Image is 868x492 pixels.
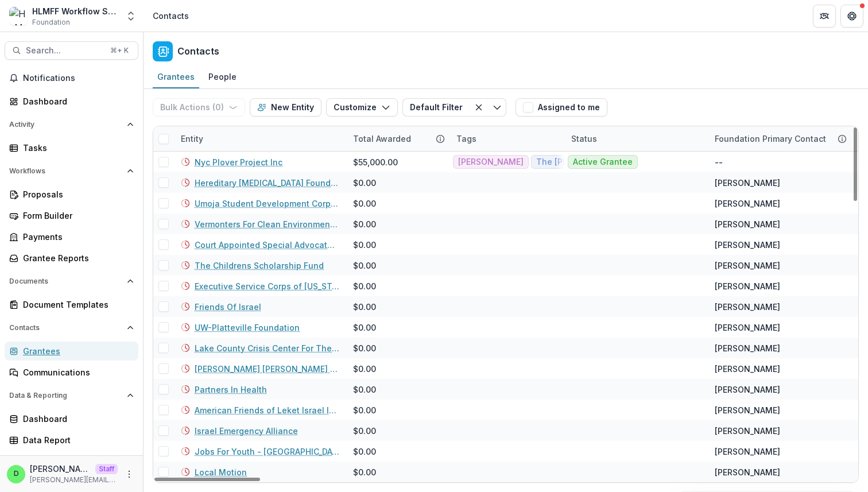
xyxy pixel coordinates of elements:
a: Vermonters For Clean Environment, Inc. [195,218,339,230]
button: Open Documents [5,272,138,290]
button: Get Help [840,5,863,28]
span: Notifications [23,73,134,83]
a: Document Templates [5,295,138,314]
p: [PERSON_NAME][EMAIL_ADDRESS][DOMAIN_NAME] [30,475,118,485]
div: $0.00 [353,466,376,478]
a: Dashboard [5,92,138,111]
div: [PERSON_NAME] [715,425,780,437]
div: $0.00 [353,218,376,230]
div: Entity [174,133,210,145]
a: Communications [5,363,138,382]
div: Dashboard [23,95,129,107]
div: $0.00 [353,404,376,416]
div: Form Builder [23,210,129,222]
a: Grantees [5,342,138,361]
div: [PERSON_NAME] [715,218,780,230]
span: Foundation [32,17,70,28]
div: HLMFF Workflow Sandbox [32,5,118,17]
a: Partners In Health [195,383,267,396]
a: [PERSON_NAME] [PERSON_NAME] House Foundation [195,363,339,375]
div: $0.00 [353,280,376,292]
div: Status [564,133,604,145]
span: [PERSON_NAME] [458,157,524,167]
p: Staff [95,464,118,474]
div: [PERSON_NAME] [715,321,780,334]
button: Bulk Actions (0) [153,98,245,117]
div: Tags [449,126,564,151]
div: Tags [449,133,483,145]
div: -- [715,156,723,168]
button: Open Workflows [5,162,138,180]
div: [PERSON_NAME] [715,301,780,313]
span: The [PERSON_NAME] Family Foundation [536,157,696,167]
button: More [122,467,136,481]
span: Contacts [9,324,122,332]
button: New Entity [250,98,321,117]
div: [PERSON_NAME] [715,280,780,292]
div: Proposals [23,188,129,200]
a: Israel Emergency Alliance [195,425,298,437]
div: Foundation Primary Contact [708,126,851,151]
div: ⌘ + K [108,44,131,57]
div: [PERSON_NAME] [715,259,780,272]
button: Open Data & Reporting [5,386,138,405]
span: Active Grantee [573,157,633,167]
a: American Friends of Leket Israel Inc. [195,404,339,416]
img: HLMFF Workflow Sandbox [9,7,28,25]
a: Friends Of Israel [195,301,261,313]
div: $0.00 [353,425,376,437]
a: Local Motion [195,466,247,478]
div: Document Templates [23,299,129,311]
button: Default Filter [402,98,470,117]
a: Court Appointed Special Advocates Of [GEOGRAPHIC_DATA] [195,239,339,251]
div: Data Report [23,434,129,446]
button: Clear filter [470,98,488,117]
div: [PERSON_NAME] [715,466,780,478]
span: Workflows [9,167,122,175]
div: Grantees [153,68,199,85]
div: People [204,68,241,85]
div: Entity [174,126,346,151]
div: Total Awarded [346,126,449,151]
a: Umoja Student Development Corporation [195,197,339,210]
button: Open entity switcher [123,5,139,28]
div: Contacts [153,10,189,22]
div: [PERSON_NAME] [715,445,780,458]
div: $0.00 [353,259,376,272]
a: The Childrens Scholarship Fund [195,259,324,272]
div: Tasks [23,142,129,154]
a: Lake County Crisis Center For The Prevention And Treatment Of Domestic Violence [195,342,339,354]
div: Foundation Primary Contact [708,133,833,145]
div: Grantee Reports [23,252,129,264]
button: Search... [5,41,138,60]
a: Nyc Plover Project Inc [195,156,282,168]
div: Dashboard [23,413,129,425]
button: Customize [326,98,398,117]
button: Toggle menu [488,98,506,117]
div: $0.00 [353,445,376,458]
div: $0.00 [353,383,376,396]
span: Documents [9,277,122,285]
button: Notifications [5,69,138,87]
p: [PERSON_NAME] [30,463,91,475]
a: Tasks [5,138,138,157]
a: Dashboard [5,409,138,428]
button: Assigned to me [516,98,607,117]
span: Activity [9,121,122,129]
a: Hereditary [MEDICAL_DATA] Foundation [195,177,339,189]
div: [PERSON_NAME] [715,404,780,416]
a: Payments [5,227,138,246]
div: [PERSON_NAME] [715,363,780,375]
nav: breadcrumb [148,7,193,24]
button: Open Contacts [5,319,138,337]
div: $0.00 [353,363,376,375]
div: [PERSON_NAME] [715,197,780,210]
div: Total Awarded [346,133,418,145]
a: Grantee Reports [5,249,138,268]
a: Executive Service Corps of [US_STATE] [195,280,339,292]
div: Communications [23,366,129,378]
span: Search... [26,46,103,56]
div: Divyansh [14,470,19,478]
